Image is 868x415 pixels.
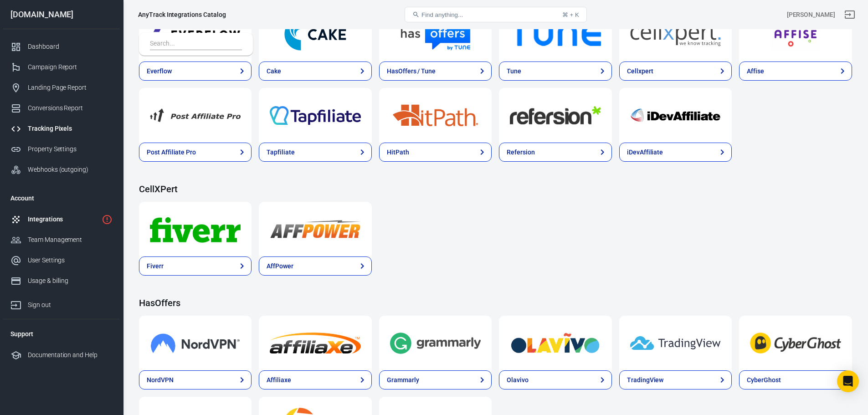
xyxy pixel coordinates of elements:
a: Tapfiliate [259,143,371,162]
div: Everflow [147,67,172,76]
div: Post Affiliate Pro [147,148,196,157]
a: Refersion [499,88,611,143]
div: Account id: 7dR2DYHz [787,10,835,20]
div: Team Management [28,235,113,245]
a: Tune [499,7,611,61]
a: CyberGhost [739,370,852,389]
li: Account [3,187,120,209]
div: TradingView [627,375,663,385]
img: Olavivo [510,327,601,359]
a: Conversions Report [3,98,120,118]
a: iDevAffiliate [619,143,732,162]
img: Fiverr [150,213,241,246]
img: CyberGhost [750,327,841,359]
div: AnyTrack Integrations Catalog [138,10,226,19]
img: Tapfiliate [270,99,360,132]
a: Campaign Report [3,57,120,77]
div: iDevAffiliate [627,148,663,157]
div: Conversions Report [28,103,113,113]
img: Grammarly [390,327,481,359]
img: AffPower [270,213,360,246]
a: HitPath [379,143,492,162]
a: TradingView [619,370,732,389]
div: Property Settings [28,144,113,154]
img: Affise [750,18,841,51]
a: Fiverr [139,256,252,276]
a: NordVPN [139,370,252,389]
span: Find anything... [421,11,463,18]
a: User Settings [3,250,120,271]
div: Documentation and Help [28,350,113,360]
div: NordVPN [147,375,174,385]
a: Everflow [139,7,252,61]
a: Landing Page Report [3,77,120,98]
a: Team Management [3,230,120,250]
a: Cellxpert [619,61,732,81]
div: HasOffers / Tune [387,67,436,76]
a: CyberGhost [739,316,852,370]
a: TradingView [619,316,732,370]
img: Cake [270,18,360,51]
div: User Settings [28,256,113,265]
div: [DOMAIN_NAME] [3,10,120,19]
li: Support [3,323,120,345]
a: HitPath [379,88,492,143]
a: Fiverr [139,202,252,256]
h4: CellXPert [139,184,852,195]
div: Sign out [28,300,113,310]
div: Refersion [507,148,535,157]
button: Find anything...⌘ + K [405,7,587,22]
a: Sign out [839,4,861,26]
a: Everflow [139,61,252,81]
svg: 1 networks not verified yet [102,214,113,225]
a: Cellxpert [619,7,732,61]
a: Integrations [3,209,120,230]
a: Sign out [3,291,120,315]
a: AffPower [259,256,371,276]
h4: HasOffers [139,297,852,308]
a: Tracking Pixels [3,118,120,139]
a: Property Settings [3,139,120,159]
a: Grammarly [379,316,492,370]
img: Refersion [510,99,601,132]
a: Olavivo [499,370,611,389]
div: Landing Page Report [28,83,113,92]
div: Webhooks (outgoing) [28,165,113,174]
div: Open Intercom Messenger [837,370,859,392]
img: HitPath [390,99,481,132]
img: TradingView [630,327,721,359]
div: Affiliaxe [267,375,291,385]
a: Grammarly [379,370,492,389]
div: Dashboard [28,42,113,51]
div: HitPath [387,148,409,157]
img: HasOffers / Tune [390,18,481,51]
a: Affise [739,7,852,61]
div: Fiverr [147,261,164,271]
div: Tapfiliate [267,148,295,157]
div: Tune [507,67,521,76]
a: AffPower [259,202,371,256]
a: Olavivo [499,316,611,370]
img: NordVPN [150,327,241,359]
div: Grammarly [387,375,419,385]
a: Cake [259,7,371,61]
a: Dashboard [3,36,120,57]
div: Cellxpert [627,67,653,76]
a: Tune [499,61,611,81]
img: Post Affiliate Pro [150,99,241,132]
a: Cake [259,61,371,81]
img: Cellxpert [630,18,721,51]
div: Integrations [28,215,98,224]
a: Affiliaxe [259,370,371,389]
div: Cake [267,67,281,76]
a: Refersion [499,143,611,162]
img: Tune [510,18,601,51]
div: ⌘ + K [562,11,579,18]
div: CyberGhost [747,375,781,385]
a: Webhooks (outgoing) [3,159,120,180]
a: HasOffers / Tune [379,61,492,81]
div: Campaign Report [28,62,113,72]
a: Tapfiliate [259,88,371,143]
input: Search... [150,38,238,50]
a: iDevAffiliate [619,88,732,143]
